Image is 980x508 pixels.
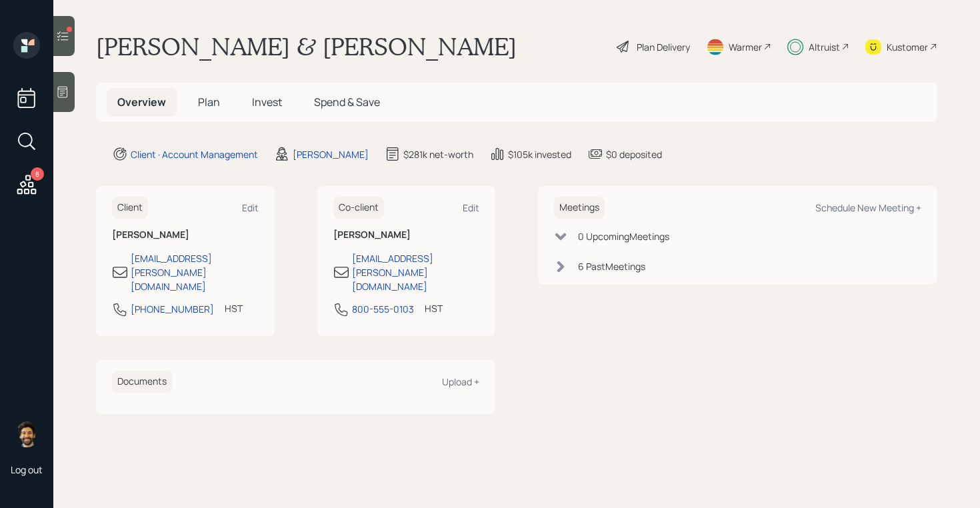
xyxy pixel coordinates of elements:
[606,147,662,161] div: $0 deposited
[578,259,645,273] div: 6 Past Meeting s
[425,301,443,315] div: HST
[112,371,172,393] h6: Documents
[403,147,473,161] div: $281k net-worth
[31,167,44,181] div: 8
[729,40,762,54] div: Warmer
[352,251,480,293] div: [EMAIL_ADDRESS][PERSON_NAME][DOMAIN_NAME]
[293,147,369,161] div: [PERSON_NAME]
[198,95,220,109] span: Plan
[13,421,40,447] img: eric-schwartz-headshot.png
[112,229,259,241] h6: [PERSON_NAME]
[442,375,479,388] div: Upload +
[508,147,571,161] div: $105k invested
[225,301,243,315] div: HST
[809,40,840,54] div: Altruist
[131,147,258,161] div: Client · Account Management
[333,197,384,219] h6: Co-client
[117,95,166,109] span: Overview
[112,197,148,219] h6: Client
[314,95,380,109] span: Spend & Save
[131,302,214,316] div: [PHONE_NUMBER]
[96,32,517,61] h1: [PERSON_NAME] & [PERSON_NAME]
[554,197,605,219] h6: Meetings
[11,463,43,476] div: Log out
[463,201,479,214] div: Edit
[131,251,259,293] div: [EMAIL_ADDRESS][PERSON_NAME][DOMAIN_NAME]
[815,201,921,214] div: Schedule New Meeting +
[637,40,690,54] div: Plan Delivery
[887,40,928,54] div: Kustomer
[352,302,414,316] div: 800-555-0103
[333,229,480,241] h6: [PERSON_NAME]
[242,201,259,214] div: Edit
[252,95,282,109] span: Invest
[578,229,669,243] div: 0 Upcoming Meeting s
